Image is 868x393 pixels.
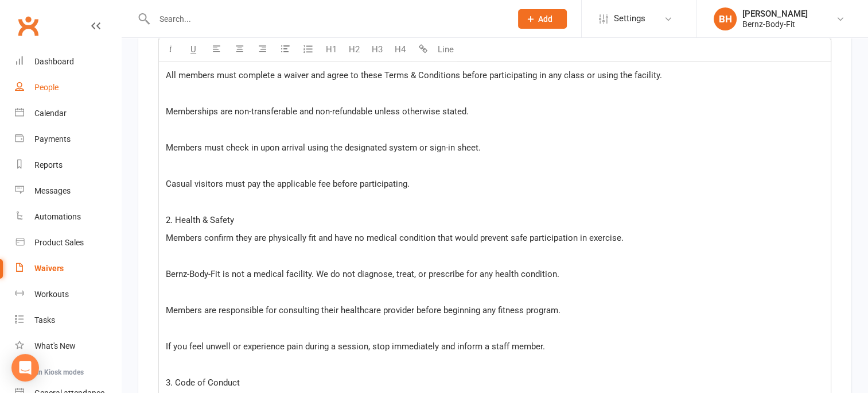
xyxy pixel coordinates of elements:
span: Casual visitors must pay the applicable fee before participating. [166,179,410,189]
div: Open Intercom Messenger [11,354,39,382]
button: H1 [320,38,342,61]
span: Bernz-Body-Fit is not a medical facility. We do not diagnose, treat, or prescribe for any health ... [166,269,559,279]
button: H3 [365,38,388,61]
button: Line [434,38,457,61]
div: Payments [34,134,71,144]
div: Waivers [34,264,64,273]
span: 3. Code of Conduct [166,377,240,388]
div: Automations [34,212,81,221]
div: BH [714,7,737,30]
a: Automations [15,204,121,230]
a: Messages [15,178,121,204]
a: Reports [15,152,121,178]
div: People [34,83,59,92]
a: Waivers [15,256,121,282]
a: What's New [15,333,121,359]
div: Workouts [34,290,69,299]
div: [PERSON_NAME] [742,9,808,19]
div: Bernz-Body-Fit [742,19,808,29]
div: Product Sales [34,238,84,247]
div: Reports [34,160,63,169]
span: Members are responsible for consulting their healthcare provider before beginning any fitness pro... [166,305,560,315]
a: People [15,75,121,101]
button: H2 [342,38,365,61]
span: Add [538,14,552,24]
div: What's New [34,341,76,350]
div: Messages [34,186,71,195]
div: Tasks [34,315,55,325]
span: If you feel unwell or experience pain during a session, stop immediately and inform a staff member. [166,341,545,352]
span: All members must complete a waiver and agree to these Terms & Conditions before participating in ... [166,70,662,80]
span: Memberships are non-transferable and non-refundable unless otherwise stated. [166,106,469,117]
span: U [190,45,196,55]
a: Dashboard [15,49,121,75]
span: 2. Health & Safety [166,215,234,225]
input: Search... [151,11,503,27]
a: Clubworx [14,11,42,40]
a: Calendar [15,101,121,126]
span: Settings [614,6,645,32]
div: Calendar [34,109,67,118]
button: U [182,38,205,61]
button: H4 [388,38,411,61]
a: Tasks [15,307,121,333]
div: Dashboard [34,57,74,66]
span: Members must check in upon arrival using the designated system or sign-in sheet. [166,142,481,153]
span: Members confirm they are physically fit and have no medical condition that would prevent safe par... [166,233,624,243]
a: Workouts [15,282,121,307]
a: Payments [15,126,121,152]
button: Add [518,9,567,29]
a: Product Sales [15,230,121,256]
